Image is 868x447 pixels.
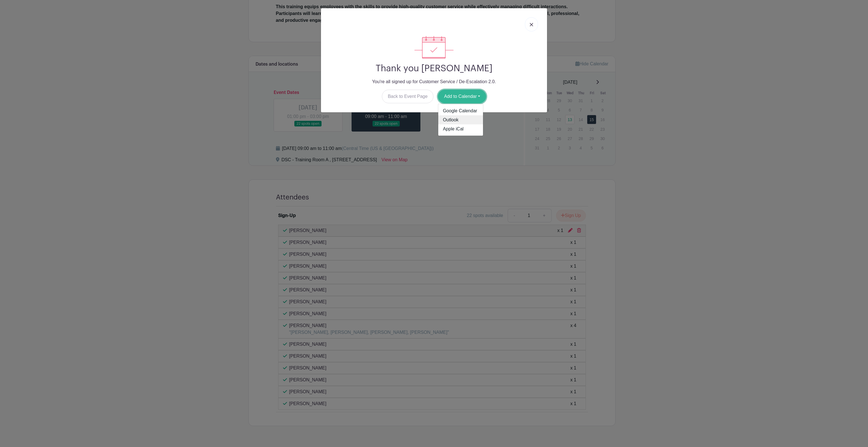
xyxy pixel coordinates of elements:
[438,115,483,124] a: Outlook
[326,63,542,74] h2: Thank you [PERSON_NAME]
[326,78,542,85] p: You're all signed up for Customer Service / De-Escalation 2.0.
[382,90,434,103] a: Back to Event Page
[438,90,486,103] button: Add to Calendar
[438,124,483,134] a: Apple iCal
[414,36,454,59] img: signup_complete-c468d5dda3e2740ee63a24cb0ba0d3ce5d8a4ecd24259e683200fb1569d990c8.svg
[530,23,533,26] img: close_button-5f87c8562297e5c2d7936805f587ecaba9071eb48480494691a3f1689db116b3.svg
[438,106,483,115] a: Google Calendar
